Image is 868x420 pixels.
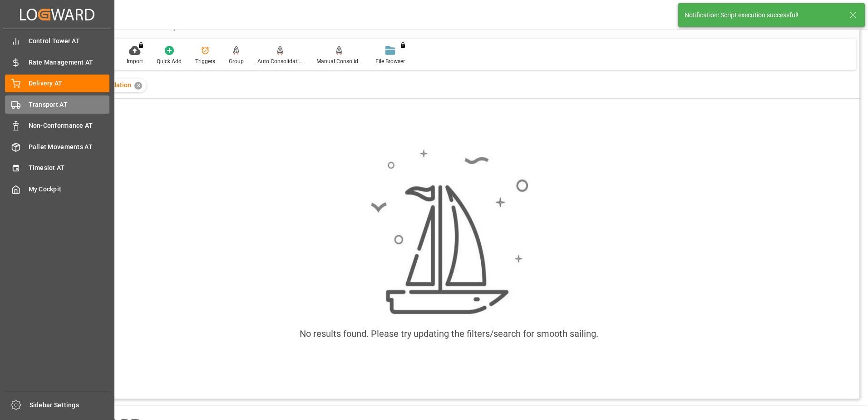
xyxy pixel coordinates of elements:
[5,117,109,135] a: Non-Conformance AT
[316,57,362,65] div: Manual Consolidation
[29,100,110,110] span: Transport AT
[5,53,109,71] a: Rate Management AT
[30,400,111,410] span: Sidebar Settings
[5,138,109,155] a: Pallet Movements AT
[685,10,841,20] div: Notification: Script execution successful!
[5,32,109,50] a: Control Tower AT
[370,148,528,316] img: smooth_sailing.jpeg
[195,57,215,65] div: Triggers
[29,36,110,46] span: Control Tower AT
[29,185,110,194] span: My Cockpit
[229,57,244,65] div: Group
[300,327,598,340] div: No results found. Please try updating the filters/search for smooth sailing.
[5,95,109,113] a: Transport AT
[29,163,110,173] span: Timeslot AT
[5,75,109,92] a: Delivery AT
[157,57,182,65] div: Quick Add
[257,57,303,65] div: Auto Consolidation
[5,180,109,198] a: My Cockpit
[134,82,142,90] div: ✕
[29,58,110,67] span: Rate Management AT
[5,159,109,177] a: Timeslot AT
[29,121,110,130] span: Non-Conformance AT
[29,79,110,88] span: Delivery AT
[29,142,110,152] span: Pallet Movements AT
